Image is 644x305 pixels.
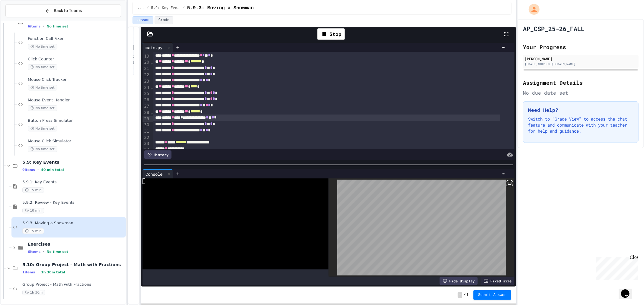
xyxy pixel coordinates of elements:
span: 5.9: Key Events [151,6,180,11]
button: Back to Teams [5,4,121,17]
span: 5.9.3: Moving a Snowman [187,5,254,12]
div: Chat with us now!Close [2,2,42,38]
div: [EMAIL_ADDRESS][DOMAIN_NAME] [525,62,637,66]
span: No time set [28,146,57,152]
button: Grade [155,16,173,24]
div: 23 [143,78,150,85]
span: No time set [46,24,68,28]
div: 31 [143,128,150,135]
span: / [182,6,184,11]
div: No due date set [523,89,639,96]
span: 5.9.2: Review - Key Events [22,200,125,205]
span: Fold line [150,110,153,115]
span: Fold line [150,60,153,65]
span: ... [138,6,144,11]
span: No time set [28,64,57,70]
div: 26 [143,97,150,103]
div: 20 [143,59,150,66]
p: Switch to "Grade View" to access the chat feature and communicate with your teacher for help and ... [528,116,633,134]
span: 40 min total [41,168,64,172]
span: No time set [28,105,57,111]
div: main.py [143,44,165,51]
span: 1h 30m total [41,270,65,274]
span: 9 items [22,168,35,172]
button: Submit Answer [473,290,511,300]
div: 22 [143,72,150,78]
h2: Assignment Details [523,78,639,87]
span: - [458,292,462,298]
span: No time set [46,250,68,254]
span: 15 min [22,187,44,193]
span: • [43,24,44,29]
span: 6 items [28,24,40,28]
iframe: chat widget [594,255,638,280]
div: 29 [143,116,150,122]
div: 24 [143,85,150,91]
div: 33 [143,141,150,147]
span: No time set [28,85,57,90]
span: 6 items [28,250,40,254]
span: Exercises [28,241,125,247]
span: 5.9.1: Key Events [22,180,125,185]
span: Mouse Event Handler [28,98,125,103]
span: 5.9.3: Moving a Snowman [22,221,125,226]
span: Back to Teams [54,8,82,14]
span: Button Press Simulator [28,118,125,123]
div: main.py [143,43,173,52]
span: • [37,167,39,172]
span: No time set [28,44,57,49]
span: No time set [28,126,57,131]
button: Lesson [133,16,153,24]
div: Fixed size [481,277,514,285]
span: 1h 30m [22,290,45,295]
span: / [463,293,466,297]
span: 10 min [22,208,44,213]
div: 21 [143,66,150,72]
iframe: chat widget [619,281,638,299]
div: History [144,150,171,159]
span: / [146,6,149,11]
div: Console [143,171,165,177]
span: 1 [466,293,469,297]
div: Stop [317,28,345,40]
span: • [43,249,44,254]
span: • [37,270,39,275]
span: Group Project - Math with Fractions [22,282,125,287]
span: Click Counter [28,57,125,62]
span: Function Call Fixer [28,36,125,41]
h2: Your Progress [523,43,639,51]
span: Mouse Click Tracker [28,77,125,82]
div: [PERSON_NAME] [525,56,637,61]
span: 5.9: Key Events [22,159,125,165]
div: 25 [143,91,150,97]
div: 32 [143,135,150,141]
span: Mouse Click Simulator [28,139,125,144]
span: Submit Answer [478,293,507,297]
div: Hide display [440,277,478,285]
span: 5.10: Group Project - Math with Fractions [22,262,125,267]
div: 28 [143,110,150,116]
div: 34 [143,147,150,153]
span: Fold line [150,85,153,90]
div: 19 [143,53,150,60]
h3: Need Help? [528,106,633,114]
span: 1 items [22,270,35,274]
span: 15 min [22,228,44,234]
div: 30 [143,122,150,128]
div: My Account [522,2,541,16]
h1: AP_CSP_25-26_FALL [523,24,585,33]
div: 27 [143,103,150,110]
div: Console [143,169,173,178]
